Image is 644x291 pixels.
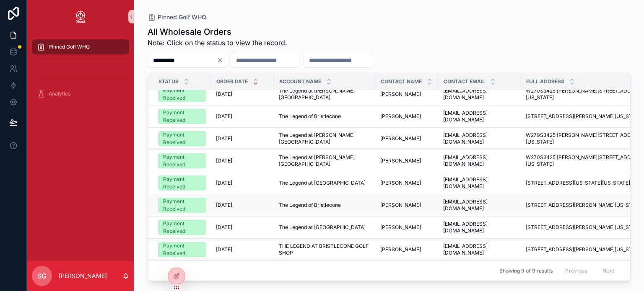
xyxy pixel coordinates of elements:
a: [DATE] [216,113,269,120]
p: [PERSON_NAME] [59,272,107,280]
h1: All Wholesale Orders [148,26,287,38]
div: Payment Received [163,175,201,191]
span: The Legend at [GEOGRAPHIC_DATA] [279,224,366,231]
div: Payment Received [163,153,201,168]
div: Payment Received [163,220,201,235]
a: [PERSON_NAME] [380,224,433,231]
a: Pinned Golf WHQ [32,39,129,54]
a: The Legend at [PERSON_NAME][GEOGRAPHIC_DATA] [279,132,370,145]
a: [DATE] [216,202,269,209]
a: The Legend at [GEOGRAPHIC_DATA] [279,224,370,231]
a: Payment Received [158,131,206,146]
span: [DATE] [216,135,232,142]
span: [PERSON_NAME] [380,135,421,142]
a: Payment Received [158,220,206,235]
span: The Legend of Bristlecone [279,113,341,120]
img: App logo [74,10,87,23]
div: Payment Received [163,242,201,257]
a: THE LEGEND AT BRISTLECONE GOLF SHOP [279,243,370,256]
a: Payment Received [158,242,206,257]
span: Note: Click on the status to view the record. [148,38,287,48]
span: [PERSON_NAME] [380,246,421,253]
span: [STREET_ADDRESS][PERSON_NAME][US_STATE] [526,113,643,120]
span: [DATE] [216,180,232,186]
a: [EMAIL_ADDRESS][DOMAIN_NAME] [443,110,516,123]
span: [STREET_ADDRESS][PERSON_NAME][US_STATE] [526,246,643,253]
span: Order Date [216,78,248,85]
a: The Legend of Bristlecone [279,113,370,120]
span: [DATE] [216,91,232,98]
a: [PERSON_NAME] [380,180,433,186]
span: [STREET_ADDRESS][PERSON_NAME][US_STATE] [526,202,643,209]
span: Pinned Golf WHQ [158,13,206,21]
a: The Legend at [GEOGRAPHIC_DATA] [279,180,370,186]
a: The Legend of Bristlecone [279,202,370,209]
a: The Legend at [PERSON_NAME][GEOGRAPHIC_DATA] [279,154,370,167]
a: Payment Received [158,153,206,168]
span: Pinned Golf WHQ [49,44,90,50]
span: [DATE] [216,246,232,253]
span: [PERSON_NAME] [380,180,421,186]
a: [PERSON_NAME] [380,202,433,209]
span: [PERSON_NAME] [380,224,421,231]
span: [PERSON_NAME] [380,157,421,164]
span: [STREET_ADDRESS][US_STATE][US_STATE] [526,180,630,186]
span: [PERSON_NAME] [380,91,421,98]
a: Analytics [32,86,129,101]
a: [EMAIL_ADDRESS][DOMAIN_NAME] [443,154,516,167]
span: Contact Email [444,78,485,85]
a: [PERSON_NAME] [380,246,433,253]
span: Account Name [279,78,321,85]
a: [EMAIL_ADDRESS][DOMAIN_NAME] [443,243,516,256]
span: [STREET_ADDRESS][PERSON_NAME][US_STATE] [526,224,643,231]
span: Full Address [526,78,564,85]
span: [DATE] [216,202,232,209]
button: Clear [217,57,227,64]
a: [DATE] [216,91,269,98]
span: Analytics [49,90,70,97]
div: Payment Received [163,198,201,213]
a: [EMAIL_ADDRESS][DOMAIN_NAME] [443,198,516,212]
a: [PERSON_NAME] [380,113,433,120]
a: The Legend at [PERSON_NAME][GEOGRAPHIC_DATA] [279,88,370,101]
span: Status [158,78,179,85]
a: [PERSON_NAME] [380,157,433,164]
a: [DATE] [216,157,269,164]
a: Payment Received [158,87,206,102]
div: Payment Received [163,87,201,102]
span: [DATE] [216,224,232,231]
span: [PERSON_NAME] [380,202,421,209]
span: The Legend of Bristlecone [279,202,341,209]
a: Payment Received [158,109,206,124]
span: Contact Name [381,78,422,85]
a: [EMAIL_ADDRESS][DOMAIN_NAME] [443,88,516,101]
a: [DATE] [216,224,269,231]
span: [DATE] [216,113,232,120]
span: [DATE] [216,157,232,164]
a: [DATE] [216,246,269,253]
span: [PERSON_NAME] [380,113,421,120]
a: [EMAIL_ADDRESS][DOMAIN_NAME] [443,132,516,145]
a: [DATE] [216,180,269,186]
a: [DATE] [216,135,269,142]
a: [EMAIL_ADDRESS][DOMAIN_NAME] [443,221,516,234]
span: The Legend at [GEOGRAPHIC_DATA] [279,180,366,186]
a: Payment Received [158,175,206,191]
a: [EMAIL_ADDRESS][DOMAIN_NAME] [443,176,516,190]
span: Showing 9 of 9 results [499,268,553,274]
a: Pinned Golf WHQ [148,13,206,21]
a: Payment Received [158,198,206,213]
a: [PERSON_NAME] [380,91,433,98]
